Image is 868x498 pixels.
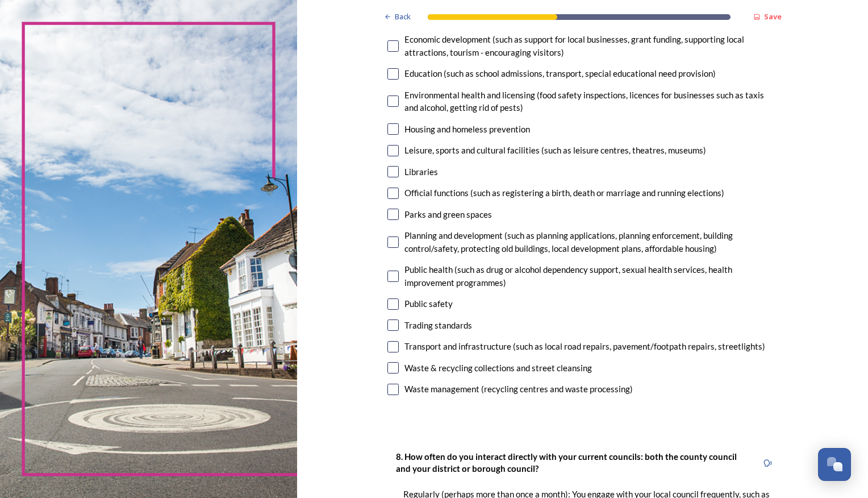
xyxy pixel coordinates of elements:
div: Leisure, sports and cultural facilities (such as leisure centres, theatres, museums) [404,144,706,157]
div: Education (such as school admissions, transport, special educational need provision) [404,67,716,80]
div: Economic development (such as support for local businesses, grant funding, supporting local attra... [404,33,778,59]
div: Public safety [404,297,453,310]
button: Open Chat [818,448,851,481]
span: Back [395,11,411,22]
div: Housing and homeless prevention [404,123,530,136]
div: Environmental health and licensing (food safety inspections, licences for businesses such as taxi... [404,89,778,114]
div: Parks and green spaces [404,208,492,221]
div: Public health (such as drug or alcohol dependency support, sexual health services, health improve... [404,263,778,289]
div: Waste management (recycling centres and waste processing) [404,383,633,396]
strong: Save [764,11,782,22]
strong: 8. How often do you interact directly with your current councils: both the county council and you... [396,451,738,474]
div: Waste & recycling collections and street cleansing [404,362,592,375]
div: Libraries [404,165,438,179]
div: Planning and development (such as planning applications, planning enforcement, building control/s... [404,229,778,255]
div: Trading standards [404,319,472,332]
div: Transport and infrastructure (such as local road repairs, pavement/footpath repairs, streetlights) [404,340,765,353]
div: Official functions (such as registering a birth, death or marriage and running elections) [404,186,724,200]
